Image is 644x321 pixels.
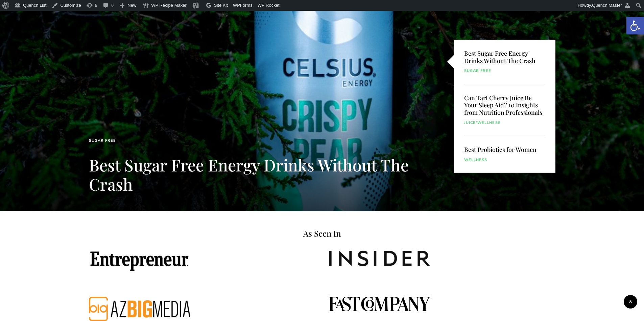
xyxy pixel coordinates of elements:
a: Sugar free [89,138,116,144]
img: Featured in AZ Big Media [89,297,190,321]
a: Best Sugar Free Energy Drinks Without The Crash [89,154,409,195]
h5: As Seen In [89,228,555,239]
a: Juice [464,119,476,126]
img: Featured in Insider [329,250,430,267]
a: Wellness [477,119,501,126]
div: / [464,119,545,126]
img: Featured in Entrepreneur Magazine Logo [89,250,190,272]
a: Wellness [464,157,487,163]
span: Site Kit [214,3,228,8]
span: Quench Master [592,3,622,8]
a: Sugar free [464,68,492,74]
